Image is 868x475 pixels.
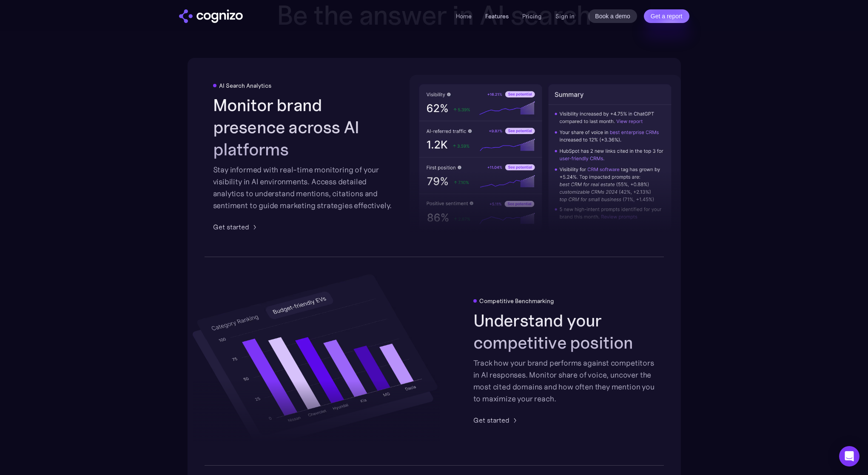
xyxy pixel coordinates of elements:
[555,11,575,21] a: Sign in
[473,415,520,425] a: Get started
[839,446,859,466] div: Open Intercom Messenger
[479,298,554,304] div: Competitive Benchmarking
[456,12,472,20] a: Home
[213,222,249,232] div: Get started
[473,357,655,405] div: Track how your brand performs against competitors in AI responses. Monitor share of voice, uncove...
[588,9,637,23] a: Book a demo
[213,222,259,232] a: Get started
[179,9,243,23] img: cognizo logo
[219,82,271,89] div: AI Search Analytics
[179,9,243,23] a: home
[473,309,655,354] h2: Understand your competitive position
[410,75,681,240] img: AI visibility metrics performance insights
[213,164,395,212] div: Stay informed with real-time monitoring of your visibility in AI environments. Access detailed an...
[473,415,509,425] div: Get started
[522,12,542,20] a: Pricing
[213,94,395,160] h2: Monitor brand presence across AI platforms
[485,12,509,20] a: Features
[644,9,689,23] a: Get a report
